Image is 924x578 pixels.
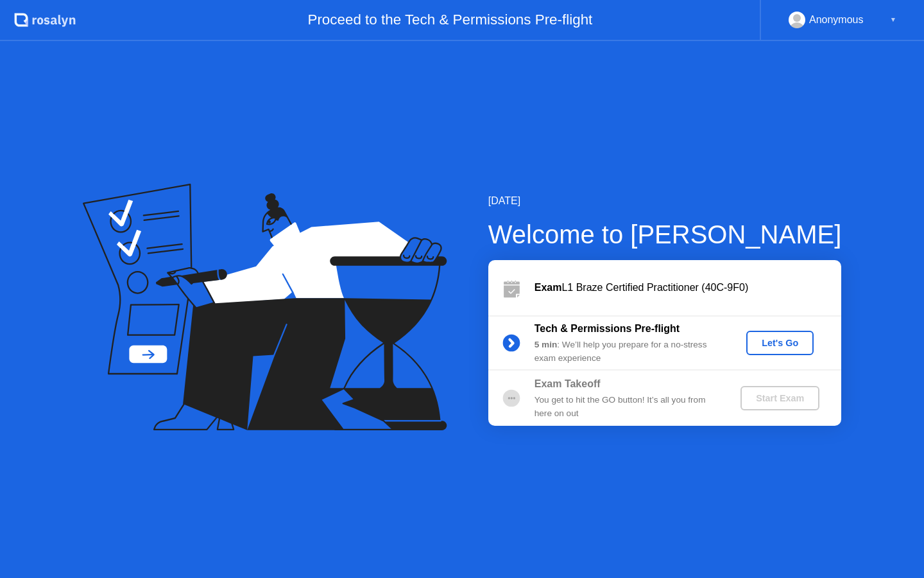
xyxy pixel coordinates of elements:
b: Exam [535,282,562,293]
b: Tech & Permissions Pre-flight [535,323,680,334]
div: Anonymous [809,12,864,28]
div: Start Exam [746,393,814,403]
div: L1 Braze Certified Practitioner (40C-9F0) [535,280,841,295]
div: ▼ [890,12,896,28]
button: Start Exam [740,386,819,410]
div: Let's Go [751,338,809,348]
b: 5 min [535,340,558,349]
div: You get to hit the GO button! It’s all you from here on out [535,394,719,420]
div: : We’ll help you prepare for a no-stress exam experience [535,338,719,365]
div: [DATE] [488,193,842,209]
button: Let's Go [746,331,814,355]
b: Exam Takeoff [535,378,601,389]
div: Welcome to [PERSON_NAME] [488,215,842,254]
